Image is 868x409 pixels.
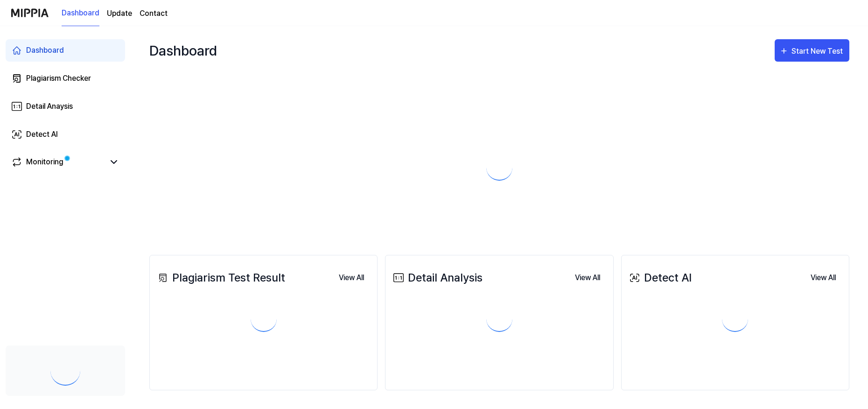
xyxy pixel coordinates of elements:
[391,269,483,286] div: Detail Analysis
[26,101,73,112] div: Detail Anaysis
[803,268,843,287] button: View All
[107,8,132,19] a: Update
[775,39,849,62] button: Start New Test
[627,269,692,286] div: Detect AI
[155,269,285,286] div: Plagiarism Test Result
[6,39,125,62] a: Dashboard
[149,35,217,65] div: Dashboard
[6,123,125,146] a: Detect AI
[567,268,608,287] a: View All
[803,268,843,287] a: View All
[11,156,105,168] a: Monitoring
[140,8,168,19] a: Contact
[331,268,371,287] button: View All
[331,268,371,287] a: View All
[6,67,125,90] a: Plagiarism Checker
[62,0,99,26] a: Dashboard
[26,156,63,168] div: Monitoring
[26,73,91,84] div: Plagiarism Checker
[6,95,125,118] a: Detail Anaysis
[26,45,64,56] div: Dashboard
[791,45,845,57] div: Start New Test
[26,129,58,140] div: Detect AI
[567,268,608,287] button: View All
